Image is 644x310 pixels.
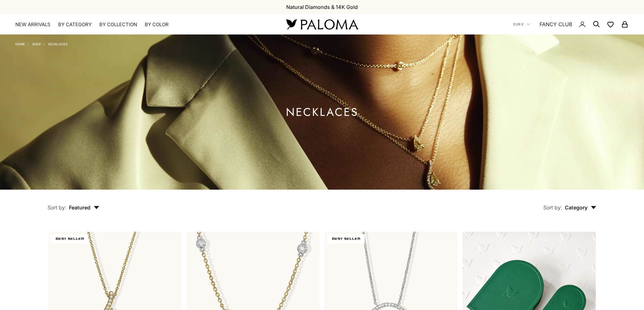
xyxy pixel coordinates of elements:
[32,42,41,46] a: Shop
[327,234,365,243] span: BEST SELLER
[513,14,629,34] nav: Secondary navigation
[58,21,92,28] summary: By Category
[529,190,611,216] button: Sort by: Category
[48,42,67,46] a: Necklaces
[145,21,169,28] summary: By Color
[286,108,358,116] h1: Necklaces
[540,20,572,28] a: FANCY CLUB
[69,204,99,211] span: Featured
[15,21,271,28] nav: Primary navigation
[286,3,358,11] p: Natural Diamonds & 14K Gold
[513,21,524,27] span: EUR €
[15,21,50,28] a: NEW ARRIVALS
[99,21,137,28] summary: By Collection
[543,204,562,211] span: Sort by:
[15,41,67,46] nav: Breadcrumb
[15,42,25,46] a: Home
[51,234,88,243] span: BEST SELLER
[513,21,530,27] button: EUR €
[565,204,596,211] span: Category
[48,204,66,211] span: Sort by:
[33,190,114,216] button: Sort by: Featured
